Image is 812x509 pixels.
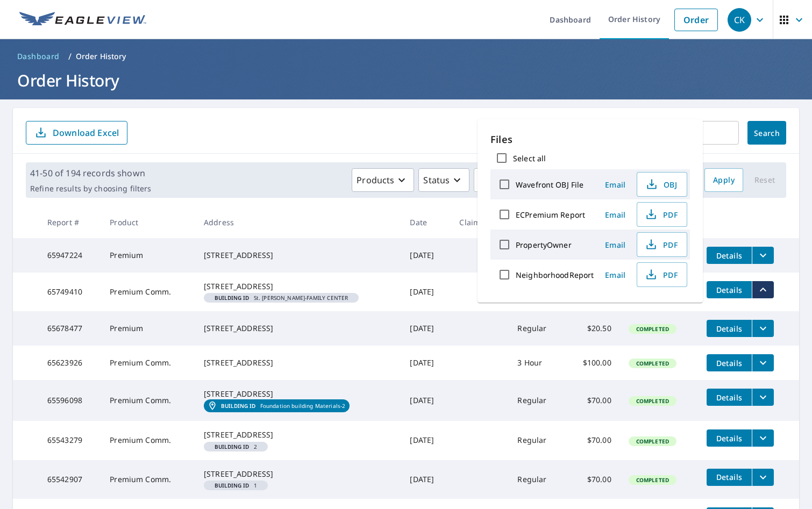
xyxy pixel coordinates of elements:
[13,48,799,65] nav: breadcrumb
[713,392,745,403] span: Details
[713,250,745,261] span: Details
[674,9,718,31] a: Order
[602,180,628,190] span: Email
[39,346,101,380] td: 65623926
[68,50,72,63] li: /
[101,346,195,380] td: Premium Comm.
[756,128,778,138] span: Search
[401,273,451,311] td: [DATE]
[707,389,752,406] button: detailsBtn-65596098
[474,168,535,192] button: Orgs
[101,273,195,311] td: Premium Comm.
[401,238,451,273] td: [DATE]
[752,469,774,486] button: filesDropdownBtn-65542907
[513,153,546,163] label: Select all
[401,380,451,421] td: [DATE]
[644,208,678,221] span: PDF
[752,281,774,298] button: filesDropdownBtn-65749410
[19,12,146,28] img: EV Logo
[713,324,745,334] span: Details
[598,206,632,223] button: Email
[565,346,620,380] td: $100.00
[451,206,509,238] th: Claim ID
[707,281,752,298] button: detailsBtn-65749410
[53,127,119,139] p: Download Excel
[215,483,250,488] em: Building ID
[516,270,594,280] label: NeighborhoodReport
[204,399,350,412] a: Building IDFoundation building Materials-2
[630,438,675,445] span: Completed
[352,168,414,192] button: Products
[565,460,620,499] td: $70.00
[565,380,620,421] td: $70.00
[602,270,628,280] span: Email
[357,174,394,187] p: Products
[637,202,687,227] button: PDF
[565,311,620,346] td: $20.50
[630,360,675,367] span: Completed
[101,311,195,346] td: Premium
[39,238,101,273] td: 65947224
[713,472,745,482] span: Details
[516,240,572,250] label: PropertyOwner
[101,460,195,499] td: Premium Comm.
[26,121,127,145] button: Download Excel
[401,206,451,238] th: Date
[17,51,60,62] span: Dashboard
[39,311,101,346] td: 65678477
[208,483,263,488] span: 1
[704,168,743,192] button: Apply
[418,168,469,192] button: Status
[221,403,256,409] em: Building ID
[13,69,799,91] h1: Order History
[602,210,628,220] span: Email
[598,267,632,283] button: Email
[752,389,774,406] button: filesDropdownBtn-65596098
[560,118,739,148] input: Address, Report #, Claim ID, etc.
[39,380,101,421] td: 65596098
[101,421,195,460] td: Premium Comm.
[30,167,151,180] p: 41-50 of 194 records shown
[602,240,628,250] span: Email
[752,320,774,337] button: filesDropdownBtn-65678477
[509,311,565,346] td: Regular
[728,8,751,32] div: CK
[401,460,451,499] td: [DATE]
[752,354,774,371] button: filesDropdownBtn-65623926
[215,295,250,300] em: Building ID
[490,132,690,147] p: Files
[752,247,774,264] button: filesDropdownBtn-65947224
[713,433,745,443] span: Details
[204,357,393,368] div: [STREET_ADDRESS]
[598,176,632,193] button: Email
[713,285,745,295] span: Details
[39,460,101,499] td: 65542907
[630,397,675,405] span: Completed
[204,250,393,261] div: [STREET_ADDRESS]
[208,444,263,449] span: 2
[401,421,451,460] td: [DATE]
[707,429,752,447] button: detailsBtn-65543279
[752,429,774,447] button: filesDropdownBtn-65543279
[707,247,752,264] button: detailsBtn-65947224
[195,206,401,238] th: Address
[76,51,126,62] p: Order History
[565,421,620,460] td: $70.00
[707,354,752,371] button: detailsBtn-65623926
[630,325,675,333] span: Completed
[637,262,687,287] button: PDF
[713,174,735,187] span: Apply
[208,295,354,300] span: St. [PERSON_NAME]-FAMILY CENTER
[101,380,195,421] td: Premium Comm.
[101,206,195,238] th: Product
[516,210,585,220] label: ECPremium Report
[509,421,565,460] td: Regular
[39,273,101,311] td: 65749410
[204,469,393,479] div: [STREET_ADDRESS]
[509,380,565,421] td: Regular
[101,238,195,273] td: Premium
[644,238,678,251] span: PDF
[516,180,583,190] label: Wavefront OBJ File
[204,389,393,399] div: [STREET_ADDRESS]
[713,358,745,368] span: Details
